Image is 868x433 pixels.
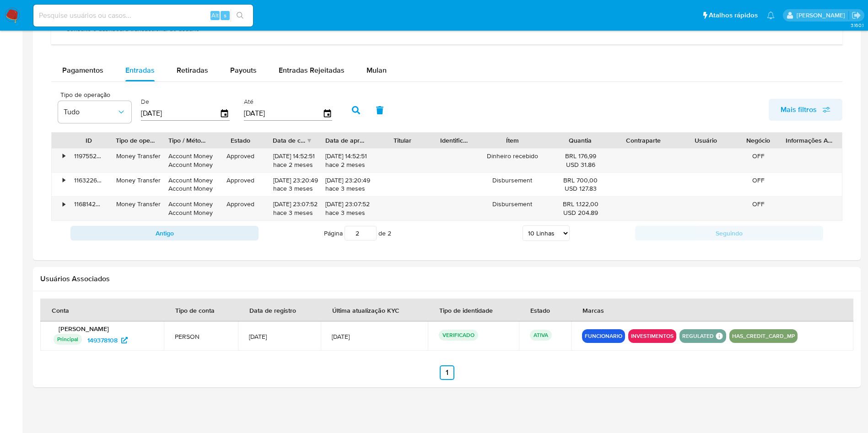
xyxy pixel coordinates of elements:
button: search-icon [231,9,249,22]
span: Alt [211,11,219,20]
span: s [224,11,226,20]
a: Sair [852,11,861,20]
h2: Usuários Associados [40,274,853,283]
p: magno.ferreira@mercadopago.com.br [797,11,848,20]
span: Atalhos rápidos [709,11,758,20]
span: 3.160.1 [851,21,863,29]
input: Pesquise usuários ou casos... [33,10,253,21]
a: Notificações [767,11,775,19]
